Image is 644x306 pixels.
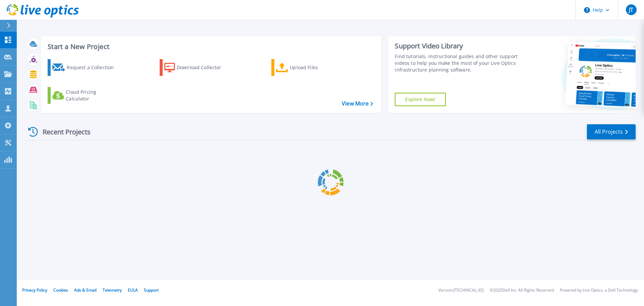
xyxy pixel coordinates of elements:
a: Support [144,287,159,293]
a: Download Collector [160,59,234,76]
span: JT [629,7,633,12]
li: © 2025 Dell Inc. All Rights Reserved [490,288,554,293]
div: Upload Files [290,61,343,74]
div: Recent Projects [26,124,100,140]
h3: Start a New Project [48,43,373,50]
div: Find tutorials, instructional guides and other support videos to help you make the most of your L... [395,53,521,73]
a: EULA [128,287,138,293]
a: Telemetry [103,287,122,293]
li: Version: [TECHNICAL_ID] [438,288,484,293]
li: Powered by Live Optics, a Dell Technology [560,288,638,293]
div: Support Video Library [395,42,521,50]
a: Privacy Policy [22,287,47,293]
a: Cloud Pricing Calculator [48,87,122,104]
div: Cloud Pricing Calculator [66,89,119,102]
a: Explore Now! [395,93,446,106]
div: Download Collector [177,61,230,74]
a: View More [342,100,373,107]
a: Request a Collection [48,59,122,76]
a: Upload Files [271,59,346,76]
a: All Projects [587,124,636,139]
a: Ads & Email [74,287,97,293]
div: Request a Collection [67,61,120,74]
a: Cookies [53,287,68,293]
